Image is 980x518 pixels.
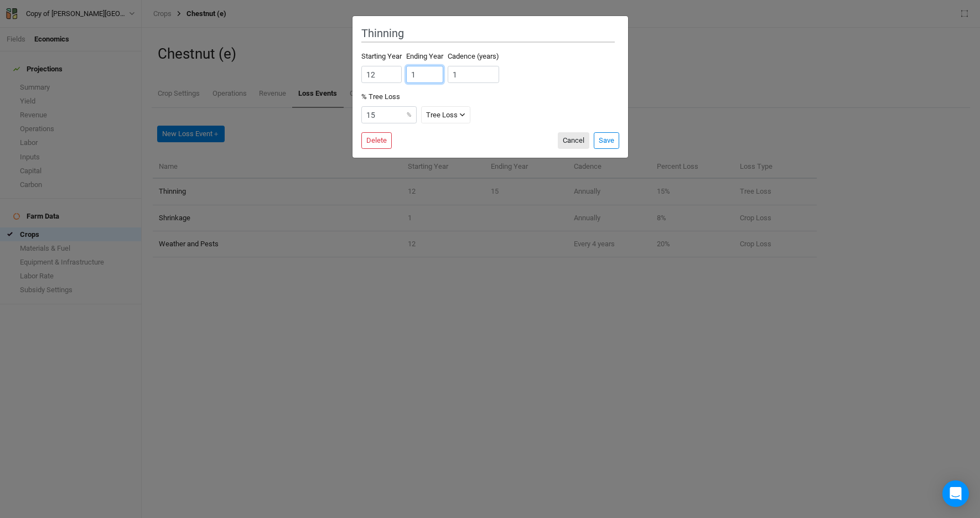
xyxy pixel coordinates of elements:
label: Ending Year [406,51,443,61]
input: Loss [361,106,417,123]
button: Cancel [558,132,589,149]
input: End [406,66,443,83]
button: Save [594,132,619,149]
button: Delete [361,132,392,149]
label: Starting Year [361,51,402,61]
button: Tree Loss [421,106,471,123]
input: Loss event name [361,25,615,43]
input: Cadence [448,66,499,83]
input: Start [361,66,402,83]
label: Cadence (years) [448,51,499,61]
label: % [407,111,411,120]
div: Open Intercom Messenger [942,480,969,507]
label: % Tree Loss [361,92,400,102]
div: Tree Loss [426,110,458,121]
